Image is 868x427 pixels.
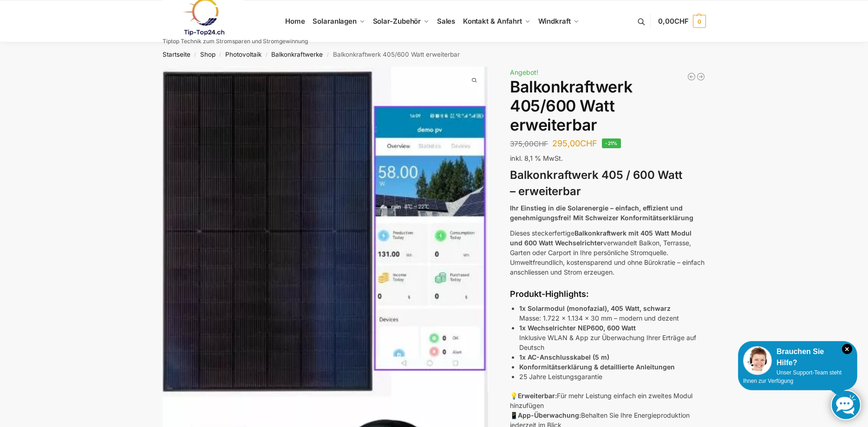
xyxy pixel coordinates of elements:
i: Schließen [842,344,852,354]
p: Masse: 1.722 x 1.134 x 30 mm – modern und dezent [519,303,705,323]
span: / [261,51,271,59]
span: Sales [437,17,456,26]
strong: Balkonkraftwerk mit 405 Watt Modul und 600 Watt Wechselrichter [510,229,692,247]
p: Inklusive WLAN & App zur Überwachung Ihrer Erträge auf Deutsch [519,323,705,352]
span: CHF [580,138,597,148]
a: Windkraft [534,0,583,42]
strong: App-Überwachung: [518,411,581,419]
p: Dieses steckerfertige verwandelt Balkon, Terrasse, Garten oder Carport in Ihre persönliche Stromq... [510,228,705,277]
span: Solaranlagen [313,17,357,26]
span: Angebot! [510,68,538,76]
strong: 1x AC-Anschlusskabel (5 m) [519,353,609,361]
a: Sales [433,0,459,42]
strong: Produkt-Highlights: [510,289,589,299]
span: / [190,51,200,59]
strong: Balkonkraftwerk 405 / 600 Watt – erweiterbar [510,168,682,198]
img: Balkonkraftwerk 405/600 Watt erweiterbar 3 [488,66,814,393]
span: Solar-Zubehör [373,17,421,26]
bdi: 295,00 [552,138,597,148]
a: Kontakt & Anfahrt [459,0,534,42]
a: Solar-Zubehör [369,0,433,42]
img: Customer service [743,346,772,375]
nav: Breadcrumb [146,42,722,66]
a: Balkonkraftwerke [271,51,323,58]
strong: Ihr Einstieg in die Solarenergie – einfach, effizient und genehmigungsfrei! Mit Schweizer Konform... [510,204,693,222]
a: Balkonkraftwerk 600/810 Watt Fullblack [687,72,696,81]
bdi: 375,00 [510,139,548,148]
span: Kontakt & Anfahrt [463,17,522,26]
strong: Konformitätserklärung & detaillierte Anleitungen [519,363,675,371]
a: Photovoltaik [225,51,261,58]
span: CHF [534,139,548,148]
a: Solaranlagen [309,0,369,42]
span: Windkraft [538,17,571,26]
strong: 1x Wechselrichter NEP600, 600 Watt [519,324,636,332]
strong: Erweiterbar: [518,392,557,400]
a: 890/600 Watt Solarkraftwerk + 2,7 KW Batteriespeicher Genehmigungsfrei [696,72,705,81]
p: Tiptop Technik zum Stromsparen und Stromgewinnung [163,39,308,44]
li: 25 Jahre Leistungsgarantie [519,372,705,381]
a: Shop [200,51,215,58]
span: / [215,51,225,59]
a: Startseite [163,51,190,58]
span: Unser Support-Team steht Ihnen zur Verfügung [743,369,842,384]
span: 0,00 [658,17,688,26]
span: -21% [602,138,621,148]
span: 0 [693,15,706,28]
a: 0,00CHF 0 [658,7,705,35]
strong: 1x Solarmodul (monofazial), 405 Watt, schwarz [519,304,671,312]
span: CHF [674,17,689,26]
div: Brauchen Sie Hilfe? [743,346,852,368]
span: / [323,51,333,59]
span: inkl. 8,1 % MwSt. [510,154,563,162]
h1: Balkonkraftwerk 405/600 Watt erweiterbar [510,78,705,134]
